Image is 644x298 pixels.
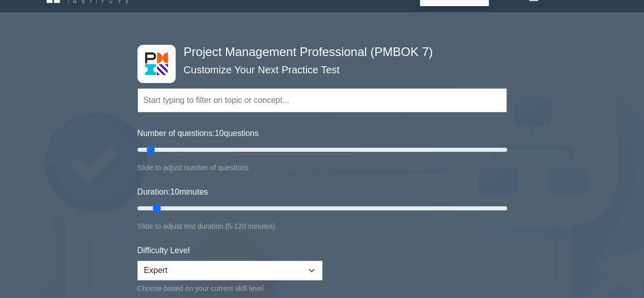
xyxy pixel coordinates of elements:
[137,220,507,232] div: Slide to adjust test duration (5-120 minutes)
[137,282,322,294] div: Choose based on your current skill level
[170,187,179,196] span: 10
[137,161,507,174] div: Slide to adjust number of questions
[137,88,507,113] input: Start typing to filter on topic or concept...
[137,245,190,257] label: Difficulty Level
[137,186,208,198] label: Duration: minutes
[215,129,224,138] span: 10
[180,45,457,60] h4: Project Management Professional (PMBOK 7)
[137,127,259,140] label: Number of questions: questions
